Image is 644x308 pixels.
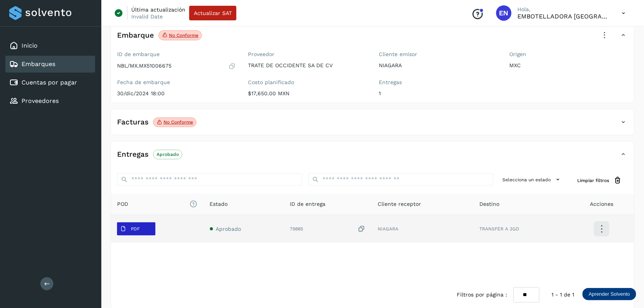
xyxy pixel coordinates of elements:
[111,29,634,48] div: EmbarqueNo conforme
[290,225,365,233] div: 79885
[248,79,367,86] label: Costo planificado
[583,288,636,300] div: Aprender Solvento
[111,116,634,135] div: FacturasNo conforme
[21,79,77,86] a: Cuentas por pagar
[590,200,613,208] span: Acciones
[131,226,140,232] p: PDF
[163,119,193,125] p: No conforme
[571,173,628,187] button: Limpiar filtros
[21,42,38,49] a: Inicio
[379,79,497,86] label: Entregas
[117,118,149,127] h4: Facturas
[21,60,55,68] a: Embarques
[131,6,185,13] p: Última actualización
[589,291,630,297] p: Aprender Solvento
[290,200,325,208] span: ID de entrega
[372,215,473,243] td: NIAGARA
[248,90,367,97] p: $17,650.00 MXN
[157,152,179,157] p: Aprobado
[510,51,628,58] label: Origen
[131,13,163,20] p: Invalid Date
[194,10,232,16] span: Actualizar SAT
[117,200,198,208] span: POD
[117,63,172,69] p: NBL/MX.MX51006675
[210,200,228,208] span: Estado
[379,62,497,69] p: NIAGARA
[379,51,497,58] label: Cliente emisor
[378,200,421,208] span: Cliente receptor
[510,62,628,69] p: MXC
[578,177,609,184] span: Limpiar filtros
[216,226,241,232] span: Aprobado
[518,13,610,20] p: EMBOTELLADORA NIAGARA DE MEXICO
[5,93,95,109] div: Proveedores
[21,97,59,104] a: Proveedores
[480,200,500,208] span: Destino
[117,150,149,159] h4: Entregas
[248,51,367,58] label: Proveedor
[248,62,367,69] p: TRATE DE OCCIDENTE SA DE CV
[189,6,236,20] button: Actualizar SAT
[552,291,575,299] span: 1 - 1 de 1
[500,173,565,186] button: Selecciona un estado
[474,215,569,243] td: TRANSFER A 3GD
[117,90,236,97] p: 30/dic/2024 18:00
[457,291,507,299] span: Filtros por página :
[111,148,634,167] div: EntregasAprobado
[169,33,198,38] p: No conforme
[5,74,95,91] div: Cuentas por pagar
[518,6,610,13] p: Hola,
[117,31,154,40] h4: Embarque
[117,51,236,58] label: ID de embarque
[117,222,155,235] button: PDF
[117,79,236,86] label: Fecha de embarque
[379,90,497,97] p: 1
[5,56,95,73] div: Embarques
[5,37,95,54] div: Inicio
